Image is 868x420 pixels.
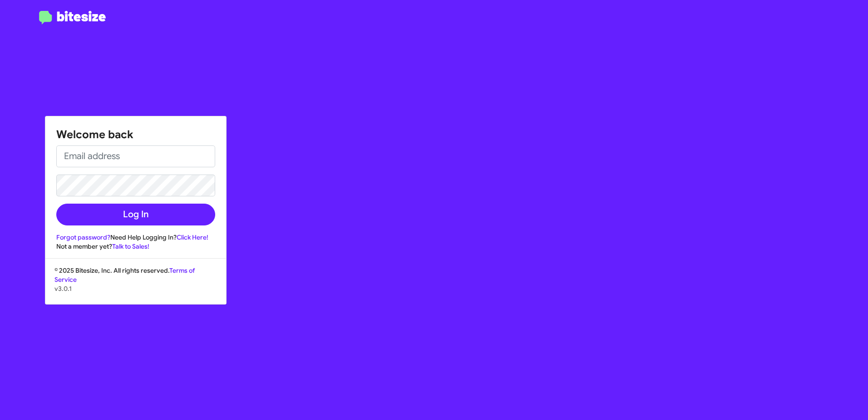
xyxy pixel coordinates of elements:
a: Terms of Service [54,266,195,284]
a: Forgot password? [56,233,110,241]
p: v3.0.1 [54,284,217,293]
a: Talk to Sales! [112,242,149,250]
div: Need Help Logging In? [56,233,215,242]
a: Click Here! [177,233,208,241]
button: Log In [56,204,215,225]
input: Email address [56,145,215,167]
div: © 2025 Bitesize, Inc. All rights reserved. [45,266,226,304]
div: Not a member yet? [56,242,215,251]
h1: Welcome back [56,127,215,142]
